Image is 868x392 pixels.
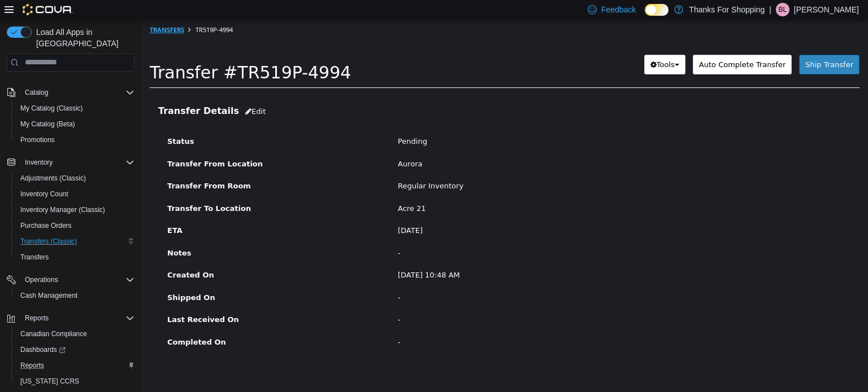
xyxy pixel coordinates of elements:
[248,205,709,217] div: [DATE]
[16,343,134,356] span: Dashboards
[16,375,134,388] span: Washington CCRS
[769,3,771,16] p: |
[18,116,248,127] label: Status
[248,294,709,306] div: -
[25,314,49,323] span: Reports
[794,3,859,16] p: [PERSON_NAME]
[16,117,134,131] span: My Catalog (Beta)
[2,85,139,100] button: Catalog
[11,358,139,373] button: Reports
[16,133,134,147] span: Promotions
[16,219,76,232] a: Purchase Orders
[11,373,139,389] button: [US_STATE] CCRS
[248,272,709,284] div: -
[18,272,248,284] label: Shipped On
[16,171,90,185] a: Adjustments (Classic)
[18,205,248,217] label: ETA
[16,187,73,201] a: Inventory Count
[11,170,139,186] button: Adjustments (Classic)
[16,250,134,264] span: Transfers
[20,156,57,169] button: Inventory
[16,117,80,131] a: My Catalog (Beta)
[16,203,134,217] span: Inventory Manager (Classic)
[11,234,139,249] button: Transfers (Classic)
[11,186,139,202] button: Inventory Count
[11,288,139,303] button: Cash Management
[20,345,66,354] span: Dashboards
[20,135,55,144] span: Promotions
[11,100,139,116] button: My Catalog (Classic)
[664,41,712,49] span: Ship Transfer
[20,377,79,386] span: [US_STATE] CCRS
[11,202,139,218] button: Inventory Manager (Classic)
[20,311,134,325] span: Reports
[2,310,139,326] button: Reports
[20,311,53,325] button: Reports
[779,3,787,16] span: Bl
[645,16,645,16] span: Dark Mode
[23,4,73,15] img: Cova
[16,289,82,302] a: Cash Management
[20,104,83,113] span: My Catalog (Classic)
[20,221,72,230] span: Purchase Orders
[601,4,636,15] span: Feedback
[8,43,210,63] span: Transfer #TR519P-4994
[552,35,650,55] button: Auto Complete Transfer
[20,86,53,99] button: Catalog
[16,219,134,232] span: Purchase Orders
[658,35,718,55] button: Ship Transfer
[20,291,77,300] span: Cash Management
[16,327,92,341] a: Canadian Compliance
[515,41,533,49] span: Tools
[16,187,134,201] span: Inventory Count
[16,102,134,115] span: My Catalog (Classic)
[18,161,248,172] label: Transfer From Room
[16,171,134,185] span: Adjustments (Classic)
[248,317,709,328] div: -
[16,343,70,356] a: Dashboards
[18,228,248,239] label: Notes
[32,27,134,49] span: Load All Apps in [GEOGRAPHIC_DATA]
[20,329,87,338] span: Canadian Compliance
[11,116,139,132] button: My Catalog (Beta)
[8,371,67,387] span: Products
[18,317,248,328] label: Completed On
[25,158,53,167] span: Inventory
[11,342,139,358] a: Dashboards
[98,82,131,102] button: Edit
[8,6,43,14] a: Transfers
[20,273,63,287] button: Operations
[16,289,134,302] span: Cash Management
[54,6,92,14] span: TR519P-4994
[18,183,248,195] label: Transfer To Location
[689,3,765,16] p: Thanks For Shopping
[248,228,709,239] div: -
[16,359,134,372] span: Reports
[2,155,139,170] button: Inventory
[20,253,49,262] span: Transfers
[11,326,139,342] button: Canadian Compliance
[25,275,58,284] span: Operations
[16,375,84,388] a: [US_STATE] CCRS
[18,250,248,261] label: Created On
[16,235,134,248] span: Transfers (Classic)
[645,4,669,16] input: Dark Mode
[20,237,77,246] span: Transfers (Classic)
[16,203,110,217] a: Inventory Manager (Classic)
[16,359,49,372] a: Reports
[18,294,248,306] label: Last Received On
[248,116,709,127] div: Pending
[16,235,81,248] a: Transfers (Classic)
[20,174,86,183] span: Adjustments (Classic)
[16,133,59,147] a: Promotions
[11,132,139,148] button: Promotions
[503,35,544,55] button: Tools
[25,88,48,97] span: Catalog
[16,327,134,341] span: Canadian Compliance
[248,183,709,195] div: Acre 21
[18,139,248,150] label: Transfer From Location
[20,273,134,287] span: Operations
[558,41,644,49] span: Auto Complete Transfer
[248,139,709,150] div: Aurora
[248,250,709,261] div: [DATE] 10:48 AM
